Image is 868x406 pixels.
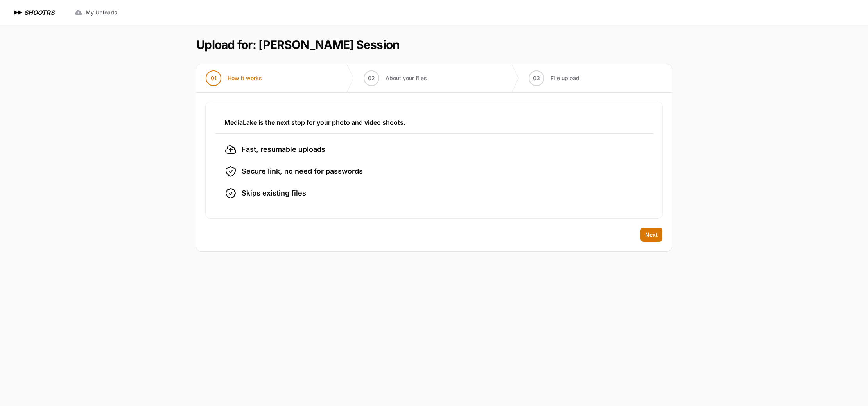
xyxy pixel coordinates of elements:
[242,166,363,177] span: Secure link, no need for passwords
[13,8,54,17] a: SHOOTRS SHOOTRS
[211,74,217,82] span: 01
[640,228,662,242] button: Next
[368,74,375,82] span: 02
[386,74,427,82] span: About your files
[13,8,24,17] img: SHOOTRS
[645,231,658,239] span: Next
[551,74,579,82] span: File upload
[70,5,122,20] a: My Uploads
[228,74,262,82] span: How it works
[242,144,325,155] span: Fast, resumable uploads
[519,64,589,92] button: 03 File upload
[196,38,400,52] h1: Upload for: [PERSON_NAME] Session
[24,8,54,17] h1: SHOOTRS
[242,188,306,199] span: Skips existing files
[196,64,271,92] button: 01 How it works
[533,74,540,82] span: 03
[86,9,117,16] span: My Uploads
[224,118,644,127] h3: MediaLake is the next stop for your photo and video shoots.
[354,64,436,92] button: 02 About your files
